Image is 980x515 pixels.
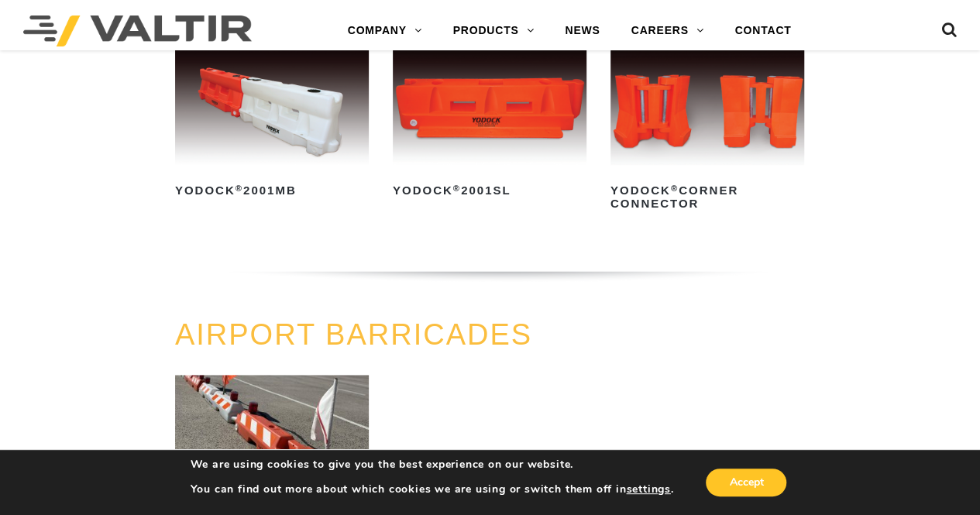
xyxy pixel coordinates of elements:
h2: Yodock 2001MB [175,179,369,204]
a: CAREERS [616,15,720,46]
a: PRODUCTS [438,15,550,46]
button: Accept [706,469,786,496]
img: Valtir Rentals Airport Aerocade Bradley International Airport [175,375,369,496]
a: Yodock®Corner Connector [610,43,804,215]
sup: ® [236,184,243,193]
a: AIRPORT BARRICADES [175,318,532,351]
h2: Yodock 2001SL [393,179,586,204]
p: You can find out more about which cookies we are using or switch them off in . [191,482,674,496]
a: NEWS [549,15,615,46]
p: We are using cookies to give you the best experience on our website. [191,458,674,472]
sup: ® [671,184,679,193]
sup: ® [453,184,461,193]
a: Yodock®2001SL [393,43,586,203]
button: settings [626,482,670,496]
a: Yodock®2001MB [175,43,369,203]
a: CONTACT [719,15,806,46]
h2: Yodock Corner Connector [610,179,804,216]
a: COMPANY [332,15,438,46]
img: Valtir [23,15,252,46]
